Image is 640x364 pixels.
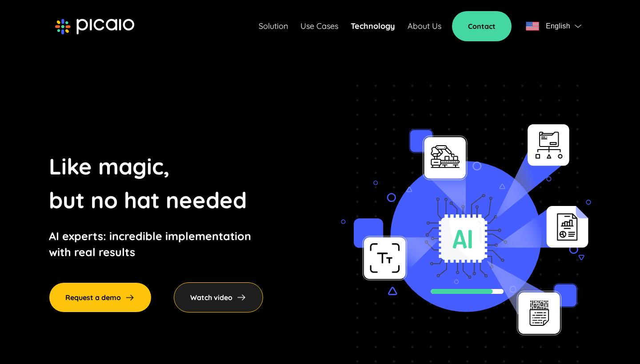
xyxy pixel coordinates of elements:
p: AI experts: incredible implementation with real results [49,228,263,260]
img: flag [526,22,539,31]
img: picaio-logo [55,19,134,35]
a: Technology [351,20,395,32]
a: Request a demo [49,282,152,313]
span: English [546,20,570,32]
a: Use Cases [300,20,338,32]
a: Solution [259,20,288,32]
a: About Us [408,20,441,32]
div: Watch video [174,282,263,313]
img: flag [575,24,581,28]
img: arrow-right [236,292,247,303]
img: arrow-right [124,292,135,303]
p: Like magic, but no hat needed [49,150,263,217]
button: flagEnglishflag [522,17,585,35]
a: Contact [452,11,512,41]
